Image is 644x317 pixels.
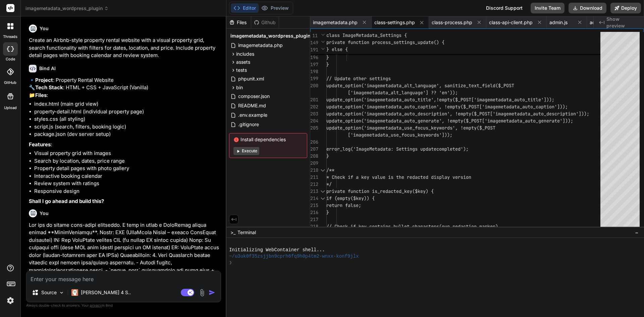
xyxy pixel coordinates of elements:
div: 197 [310,61,318,68]
span: 149 [310,39,318,46]
button: Invite Team [531,3,565,13]
div: Discord Support [482,3,527,13]
span: private function process_settings_update() { [326,39,444,45]
span: * Check if a key value is the redacted displa [326,174,447,180]
span: n'])); [573,111,589,117]
span: admin.css [590,19,612,26]
div: Files [226,19,251,26]
span: imagemetadata_wordpress_plugin [25,5,109,12]
span: y version [447,174,471,180]
span: update_option('imagemetadata_use_focus_key [326,125,439,131]
li: Interactive booking calendar [34,172,220,180]
span: Initializing WebContainer shell... [229,247,325,253]
span: privacy [90,303,102,307]
li: styles.css (all styling) [34,115,220,123]
strong: Features [29,141,51,148]
p: Always double-check its answers. Your in Bind [26,302,221,309]
span: tests [236,67,247,73]
span: includes [236,51,254,57]
span: error_log('ImageMetadata: Settings update [326,146,436,152]
span: class ImageMetadata_Settings { [326,32,407,38]
span: − [635,229,639,236]
span: Show preview [606,16,639,29]
span: README.md [237,102,267,110]
span: update_option('imagemetadata_alt_language' [326,83,439,89]
div: 202 [310,103,318,110]
span: update_option('imagemetadata_auto_generate [326,118,439,124]
span: class-process.php [432,19,472,26]
div: 213 [310,188,318,195]
span: words', !empty($_POST [439,125,495,131]
span: 11 [310,32,318,39]
img: attachment [198,289,206,297]
li: property-detail.html (individual property page) [34,108,220,116]
button: Deploy [610,3,641,13]
li: script.js (search, filters, booking logic) [34,123,220,131]
span: } else { [326,46,348,52]
img: icon [209,289,215,296]
strong: Shall I go ahead and build this? [29,198,104,204]
span: class-settings.php [374,19,415,26]
div: 198 [310,68,318,75]
div: Click to collapse the range. [318,167,327,174]
p: Create an Airbnb-style property rental website with a visual property grid, search functionality ... [29,37,220,59]
span: !empty($_POST['imagemetadata_auto_title'])); [436,97,554,103]
span: 191 [310,46,318,53]
span: >_ [230,229,235,236]
li: package.json (dev server setup) [34,130,220,138]
div: 215 [310,202,318,209]
div: 214 [310,195,318,202]
span: } [326,54,329,60]
button: Execute [233,147,259,155]
h6: Bind AI [39,65,56,72]
p: Source [41,289,57,296]
strong: Files [35,92,47,98]
span: update_option('imagemetadata_auto_caption' [326,104,439,110]
li: Responsive design [34,188,220,195]
div: 210 [310,167,318,174]
div: 209 [310,160,318,167]
h6: You [40,210,49,217]
label: Upload [4,105,17,111]
div: 208 [310,153,318,160]
button: Editor [231,3,259,13]
span: ['imagemetadata_use_focus_keywords'])); [348,132,452,138]
div: Click to collapse the range. [318,188,327,195]
span: private function is_redacted_key($key) { [326,188,434,194]
img: settings [5,295,16,306]
span: return false; [326,202,361,208]
span: update_option('imagemetadata_auto_title', [326,97,436,103]
span: imagemetadata.php [313,19,358,26]
span: Install dependencies [233,136,303,143]
span: Terminal [237,229,256,236]
span: ~/u3uk0f35zsjjbn9cprh6fq9h0p4tm2-wnxx-konf9jlx [229,253,359,260]
label: code [6,56,15,62]
span: imagemetadata_wordpress_plugin [230,33,311,39]
div: 218 [310,223,318,230]
span: , sanitize_text_field($_POST [439,83,514,89]
button: Download [569,3,606,13]
span: class-api-client.php [489,19,533,26]
span: , !empty($_POST['imagemetadata_auto_caption'])); [439,104,568,110]
span: admin.js [549,19,568,26]
span: ['imagemetadata_alt_language'] ?? 'en')); [348,90,458,96]
div: 207 [310,146,318,153]
div: Github [251,19,279,26]
span: } [326,61,329,67]
li: Property detail pages with photo gallery [34,165,220,172]
label: threads [3,34,17,40]
li: Review system with ratings [34,180,220,188]
div: 204 [310,117,318,124]
span: imagemetadata.php [237,41,283,49]
label: GitHub [4,80,16,86]
span: composer.json [237,92,270,100]
div: 217 [310,216,318,223]
h6: You [40,25,49,32]
div: 196 [310,54,318,61]
span: // Check if key contains bullet characters [326,223,439,229]
div: 203 [310,110,318,117]
p: [PERSON_NAME] 4 S.. [81,289,131,296]
button: − [634,227,640,238]
span: bin [236,84,243,91]
img: Claude 4 Sonnet [71,289,78,296]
